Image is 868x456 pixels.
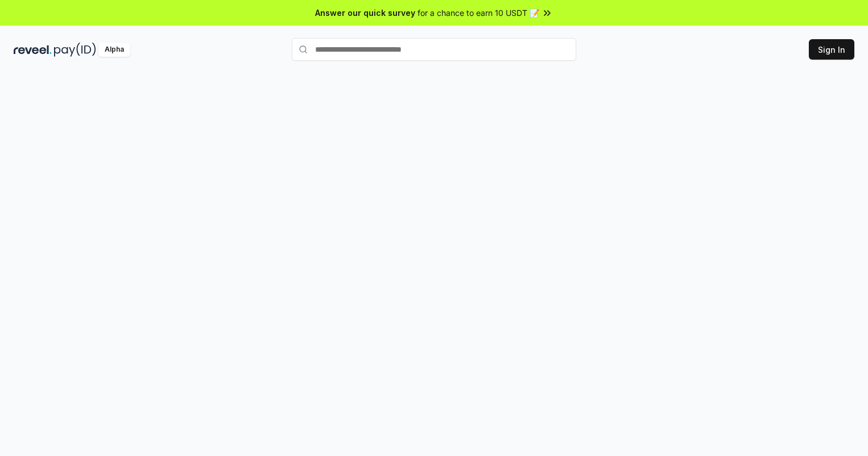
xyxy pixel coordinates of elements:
img: reveel_dark [14,43,52,57]
img: pay_id [54,43,96,57]
span: Answer our quick survey [315,7,415,19]
span: for a chance to earn 10 USDT 📝 [418,7,539,19]
button: Sign In [809,39,854,60]
div: Alpha [98,43,130,57]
